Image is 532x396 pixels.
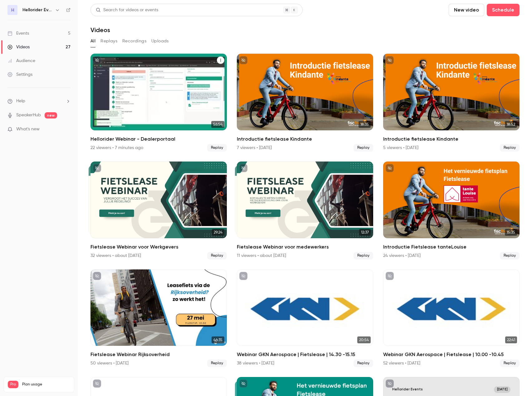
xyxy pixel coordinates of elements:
[207,252,227,259] span: Replay
[383,269,520,367] li: Webinar GKN Aerospace | Fietslease | 10.00 -10.45
[7,44,30,50] div: Videos
[207,144,227,152] span: Replay
[237,162,373,259] li: Fietslease Webinar voor medewerkers
[359,229,371,236] span: 12:37
[45,112,57,118] span: new
[494,386,510,393] span: [DATE]
[90,4,520,392] section: Videos
[212,229,224,236] span: 29:24
[237,135,373,143] h2: Introductie fietslease Kindante
[505,336,517,343] span: 22:41
[383,253,421,259] div: 24 viewers • [DATE]
[237,243,373,251] h2: Fietslease Webinar voor medewerkers
[383,269,520,367] a: 22:41Webinar GKN Aerospace | Fietslease | 10.00 -10.4552 viewers • [DATE]Replay
[7,71,32,78] div: Settings
[63,127,71,132] iframe: Noticeable Trigger
[90,26,110,34] h1: Videos
[505,121,517,128] span: 18:52
[93,272,101,280] button: unpublished
[151,36,169,46] button: Uploads
[90,360,129,366] div: 50 viewers • [DATE]
[22,382,70,387] span: Plan usage
[122,36,146,46] button: Recordings
[90,351,227,358] h2: Fietslease Webinar Rijksoverheid
[16,98,25,104] span: Help
[383,145,418,151] div: 5 viewers • [DATE]
[383,162,520,259] a: 15:35Introductie Fietslease tanteLouise24 viewers • [DATE]Replay
[505,229,517,236] span: 15:35
[7,98,71,104] li: help-dropdown-opener
[90,243,227,251] h2: Fietslease Webinar voor Werkgevers
[383,360,420,366] div: 52 viewers • [DATE]
[207,360,227,367] span: Replay
[90,269,227,367] a: 46:35Fietslease Webinar Rijksoverheid50 viewers • [DATE]Replay
[357,336,371,343] span: 20:54
[386,164,394,172] button: unpublished
[16,126,40,133] span: What's new
[90,36,95,46] button: All
[11,7,14,13] span: H
[93,379,101,388] button: unpublished
[16,112,41,118] a: SpeakerHub
[359,121,371,128] span: 18:35
[239,272,247,280] button: unpublished
[500,360,520,367] span: Replay
[239,379,247,388] button: unpublished
[22,7,52,13] h6: Hellorider Events
[90,145,143,151] div: 22 viewers • 7 minutes ago
[90,54,227,152] a: 56:54Hellorider Webinar - Dealerportaal22 viewers • 7 minutes agoReplay
[8,381,18,388] span: Pro
[93,164,101,172] button: unpublished
[449,4,484,16] button: New video
[500,144,520,152] span: Replay
[90,162,227,259] li: Fietslease Webinar voor Werkgevers
[383,351,520,358] h2: Webinar GKN Aerospace | Fietslease | 10.00 -10.45
[386,56,394,64] button: unpublished
[90,253,141,259] div: 32 viewers • about [DATE]
[383,135,520,143] h2: Introductie fietslease Kindante
[237,253,286,259] div: 11 viewers • about [DATE]
[237,162,373,259] a: 12:3712:37Fietslease Webinar voor medewerkers11 viewers • about [DATE]Replay
[90,54,227,152] li: Hellorider Webinar - Dealerportaal
[90,162,227,259] a: 29:2429:24Fietslease Webinar voor Werkgevers32 viewers • about [DATE]Replay
[383,54,520,152] li: Introductie fietslease Kindante
[237,54,373,152] a: 18:35Introductie fietslease Kindante7 viewers • [DATE]Replay
[237,360,274,366] div: 38 viewers • [DATE]
[7,30,29,36] div: Events
[383,54,520,152] a: 18:52Introductie fietslease Kindante5 viewers • [DATE]Replay
[487,4,520,16] button: Schedule
[386,272,394,280] button: unpublished
[383,243,520,251] h2: Introductie Fietslease tanteLouise
[96,7,158,13] div: Search for videos or events
[386,379,394,388] button: unpublished
[392,387,423,392] p: Hellorider Events
[93,56,101,64] button: unpublished
[354,360,373,367] span: Replay
[500,252,520,259] span: Replay
[237,351,373,358] h2: Webinar GKN Aerospace | Fietslease | 14.30 -15.15
[237,54,373,152] li: Introductie fietslease Kindante
[237,269,373,367] li: Webinar GKN Aerospace | Fietslease | 14.30 -15.15
[90,135,227,143] h2: Hellorider Webinar - Dealerportaal
[354,144,373,152] span: Replay
[90,269,227,367] li: Fietslease Webinar Rijksoverheid
[212,336,224,343] span: 46:35
[211,121,224,128] span: 56:54
[239,56,247,64] button: unpublished
[237,269,373,367] a: 20:54Webinar GKN Aerospace | Fietslease | 14.30 -15.1538 viewers • [DATE]Replay
[237,145,272,151] div: 7 viewers • [DATE]
[100,36,117,46] button: Replays
[354,252,373,259] span: Replay
[239,164,247,172] button: unpublished
[7,58,35,64] div: Audience
[383,162,520,259] li: Introductie Fietslease tanteLouise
